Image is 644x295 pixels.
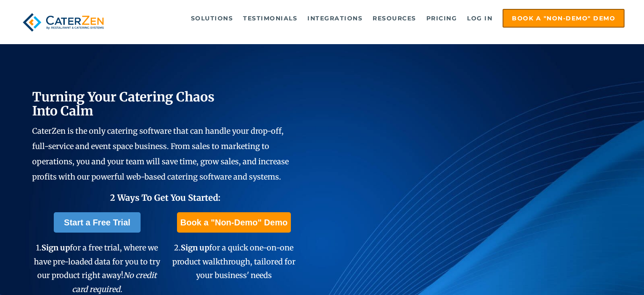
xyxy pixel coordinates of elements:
a: Resources [368,10,420,27]
a: Testimonials [239,10,301,27]
span: 2 Ways To Get You Started: [110,192,221,203]
a: Book a "Non-Demo" Demo [177,212,291,233]
a: Pricing [422,10,462,27]
a: Book a "Non-Demo" Demo [503,9,625,28]
span: 1. for a free trial, where we have pre-loaded data for you to try our product right away! [34,243,160,294]
span: Sign up [181,243,209,253]
a: Log in [463,10,497,27]
a: Start a Free Trial [54,212,141,233]
iframe: Help widget launcher [569,262,635,286]
div: Navigation Menu [123,9,625,28]
a: Integrations [303,10,367,27]
img: caterzen [19,9,108,36]
span: Sign up [41,243,70,253]
a: Solutions [187,10,238,27]
span: Turning Your Catering Chaos Into Calm [32,89,215,119]
span: CaterZen is the only catering software that can handle your drop-off, full-service and event spac... [32,126,289,182]
span: 2. for a quick one-on-one product walkthrough, tailored for your business' needs [172,243,296,280]
em: No credit card required. [72,270,157,294]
